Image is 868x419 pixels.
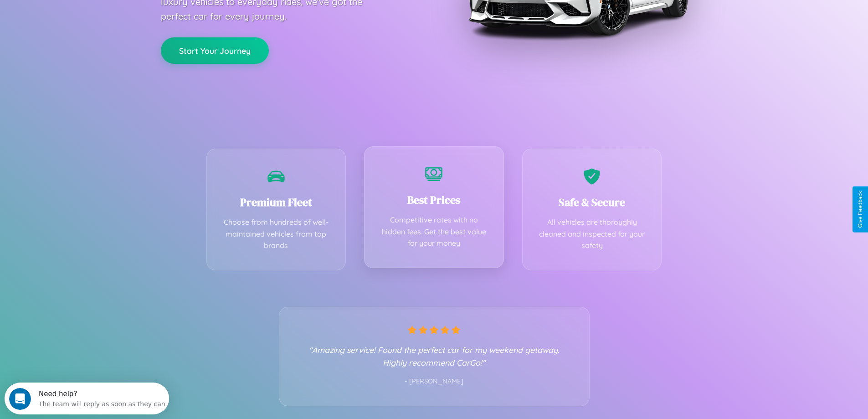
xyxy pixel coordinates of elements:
[378,214,490,249] p: Competitive rates with no hidden fees. Get the best value for your money
[34,8,161,15] div: Need help?
[378,192,490,207] h3: Best Prices
[536,217,648,252] p: All vehicles are thoroughly cleaned and inspected for your safety
[9,388,31,410] iframe: Intercom live chat
[161,37,269,64] button: Start Your Journey
[298,376,571,388] p: - [PERSON_NAME]
[5,383,169,414] iframe: Intercom live chat discovery launcher
[221,195,332,210] h3: Premium Fleet
[4,4,169,29] div: Open Intercom Messenger
[536,195,648,210] h3: Safe & Secure
[34,15,161,25] div: The team will reply as soon as they can
[857,191,863,228] div: Give Feedback
[298,343,571,369] p: "Amazing service! Found the perfect car for my weekend getaway. Highly recommend CarGo!"
[221,217,332,252] p: Choose from hundreds of well-maintained vehicles from top brands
